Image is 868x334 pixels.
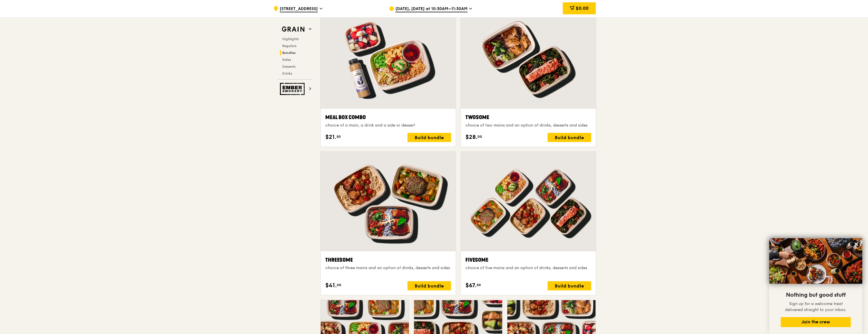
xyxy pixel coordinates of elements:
button: Close [852,240,861,249]
div: Fivesome [465,256,591,264]
span: Regulars [282,44,296,48]
div: Meal Box Combo [325,113,451,121]
div: Build bundle [548,133,591,142]
span: Nothing but good stuff [786,292,846,298]
div: Build bundle [407,281,451,290]
img: DSC07876-Edit02-Large.jpeg [769,238,862,284]
span: [STREET_ADDRESS] [280,6,318,12]
span: Bundles [282,51,296,55]
span: 50 [337,134,341,139]
div: Build bundle [548,281,591,290]
img: Grain web logo [280,24,306,34]
img: Ember Smokery web logo [280,83,306,95]
span: $0.00 [576,5,589,11]
span: Sides [282,58,291,62]
span: Sign up for a welcome treat delivered straight to your inbox. [785,301,846,312]
span: 00 [478,134,482,139]
span: $41. [325,281,337,290]
span: 50 [477,283,481,287]
span: $28. [465,133,478,141]
div: Twosome [465,113,591,121]
span: Desserts [282,65,295,69]
span: $67. [465,281,477,290]
span: Highlights [282,37,299,41]
button: Join the crew [781,317,851,327]
span: [DATE], [DATE] at 10:30AM–11:30AM [395,6,467,12]
div: choice of three mains and an option of drinks, desserts and sides [325,265,451,271]
div: Threesome [325,256,451,264]
div: choice of two mains and an option of drinks, desserts and sides [465,123,591,128]
span: Drinks [282,71,292,75]
div: choice of five mains and an option of drinks, desserts and sides [465,265,591,271]
div: choice of a main, a drink and a side or dessert [325,123,451,128]
div: Build bundle [407,133,451,142]
span: $21. [325,133,337,141]
span: 00 [337,283,341,287]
